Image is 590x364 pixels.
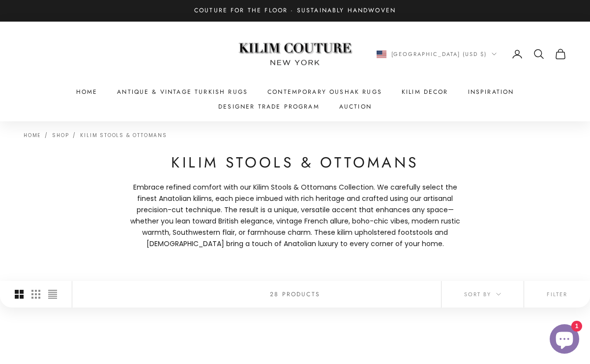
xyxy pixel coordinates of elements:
[194,6,396,16] p: Couture for the Floor · Sustainably Handwoven
[339,102,372,112] a: Auction
[128,153,462,172] h1: Kilim Stools & Ottomans
[24,132,41,139] a: Home
[76,87,98,97] a: Home
[402,87,448,97] summary: Kilim Decor
[547,324,582,356] inbox-online-store-chat: Shopify online store chat
[117,87,248,97] a: Antique & Vintage Turkish Rugs
[468,87,514,97] a: Inspiration
[80,132,167,139] a: Kilim Stools & Ottomans
[234,31,356,78] img: Logo of Kilim Couture New York
[31,281,40,308] button: Switch to smaller product images
[218,102,320,112] a: Designer Trade Program
[24,131,167,138] nav: Breadcrumb
[15,281,24,308] button: Switch to larger product images
[524,281,590,308] button: Filter
[377,51,386,58] img: United States
[377,48,567,60] nav: Secondary navigation
[24,87,566,112] nav: Primary navigation
[52,132,69,139] a: Shop
[442,281,524,308] button: Sort by
[128,182,462,250] span: Embrace refined comfort with our Kilim Stools & Ottomans Collection. We carefully select the fine...
[377,50,497,58] button: Change country or currency
[391,50,487,58] span: [GEOGRAPHIC_DATA] (USD $)
[267,87,382,97] a: Contemporary Oushak Rugs
[48,281,57,308] button: Switch to compact product images
[464,290,501,299] span: Sort by
[270,289,320,299] p: 28 products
